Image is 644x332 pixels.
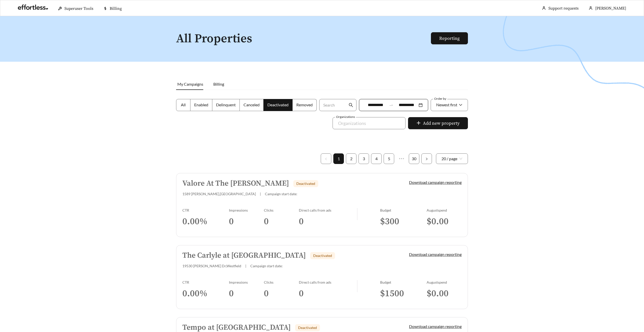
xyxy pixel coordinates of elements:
h3: $ 1500 [380,288,427,299]
button: Reporting [431,32,468,44]
button: right [421,153,432,164]
div: Clicks [264,208,299,212]
span: 19530 [PERSON_NAME] Dr , Westfield [182,264,241,268]
span: Deactivated [298,325,317,330]
h3: 0 [229,288,264,299]
h3: 0.00 % [182,288,229,299]
div: CTR [182,208,229,212]
div: Budget [380,280,427,284]
h3: 0 [299,216,357,227]
span: All [181,102,186,107]
h3: $ 0.00 [427,216,462,227]
span: swap-right [389,103,393,107]
h3: 0 [264,288,299,299]
div: Direct calls from ads [299,280,357,284]
h5: The Carlyle at [GEOGRAPHIC_DATA] [182,251,306,260]
span: ••• [396,153,407,164]
span: Campaign start date: [250,264,283,268]
div: Clicks [264,280,299,284]
div: August spend [427,208,462,212]
span: plus [416,121,421,126]
span: Superuser Tools [64,6,93,11]
a: 30 [409,154,419,164]
span: [PERSON_NAME] [595,6,626,11]
h3: 0.00 % [182,216,229,227]
div: Impressions [229,208,264,212]
h3: 0 [229,216,264,227]
span: Enabled [194,102,208,107]
span: Billing [213,82,224,86]
li: 5 [384,153,394,164]
h1: All Properties [176,32,431,46]
li: Previous Page [321,153,331,164]
li: 1 [333,153,344,164]
li: 4 [371,153,382,164]
h3: $ 0.00 [427,288,462,299]
button: plusAdd new property [408,117,468,129]
span: 20 / page [441,154,462,164]
span: Add new property [423,120,460,127]
span: to [389,103,393,107]
span: | [245,264,246,268]
h5: Tempo at [GEOGRAPHIC_DATA] [182,323,291,332]
img: line [357,280,357,292]
li: 30 [409,153,419,164]
span: My Campaigns [177,82,203,86]
span: 1589 [PERSON_NAME] , [GEOGRAPHIC_DATA] [182,192,256,196]
li: 2 [346,153,356,164]
h5: Valore At The [PERSON_NAME] [182,179,289,188]
span: Deactivated [267,102,289,107]
span: Campaign start date: [265,192,297,196]
span: Newest first [436,102,457,107]
span: right [425,157,428,160]
span: Delinquent [216,102,236,107]
a: 1 [334,154,344,164]
a: 2 [346,154,356,164]
div: Impressions [229,280,264,284]
span: Deactivated [296,181,315,186]
a: Download campaign reporting [409,180,462,185]
span: Canceled [244,102,260,107]
span: | [260,192,261,196]
li: Next 5 Pages [396,153,407,164]
a: Support requests [548,6,579,11]
div: Direct calls from ads [299,208,357,212]
h3: 0 [299,288,357,299]
span: Deactivated [313,253,332,258]
h3: 0 [264,216,299,227]
li: 3 [358,153,369,164]
div: August spend [427,280,462,284]
a: Download campaign reporting [409,324,462,329]
a: 4 [371,154,381,164]
a: 3 [359,154,369,164]
a: The Carlyle at [GEOGRAPHIC_DATA]Deactivated19530 [PERSON_NAME] Dr,Westfield|Campaign start date:D... [176,245,468,309]
a: 5 [384,154,394,164]
div: Budget [380,208,427,212]
div: Page Size [436,153,468,164]
div: CTR [182,280,229,284]
span: Billing [110,6,122,11]
button: left [321,153,331,164]
img: line [357,208,357,220]
li: Next Page [421,153,432,164]
span: search [349,103,353,107]
h3: $ 300 [380,216,427,227]
a: Reporting [439,36,460,41]
a: Download campaign reporting [409,252,462,257]
a: Valore At The [PERSON_NAME]Deactivated1589 [PERSON_NAME],[GEOGRAPHIC_DATA]|Campaign start date:Do... [176,173,468,237]
span: Removed [296,102,313,107]
span: left [325,157,328,160]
